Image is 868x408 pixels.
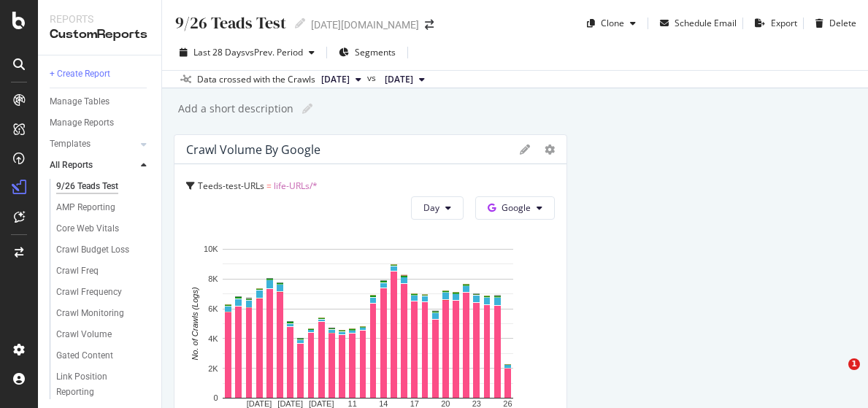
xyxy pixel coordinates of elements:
[56,179,151,194] a: 9/26 Teads Test
[315,71,367,88] button: [DATE]
[818,358,853,393] iframe: Intercom live chat
[379,71,431,88] button: [DATE]
[208,334,218,343] text: 4K
[348,399,357,408] text: 11
[50,136,91,152] div: Templates
[50,94,110,109] div: Manage Tables
[50,136,137,152] a: Templates
[601,17,624,29] div: Clone
[56,327,112,342] div: Crawl Volume
[367,72,379,85] span: vs
[277,399,303,408] text: [DATE]
[654,12,737,35] button: Schedule Email
[311,18,419,32] div: [DATE][DOMAIN_NAME]
[50,158,93,173] div: All Reports
[247,399,272,408] text: [DATE]
[56,200,115,215] div: AMP Reporting
[56,242,129,258] div: Crawl Budget Loss
[245,46,303,58] span: vs Prev. Period
[204,245,218,253] text: 10K
[208,274,218,283] text: 8K
[56,242,151,258] a: Crawl Budget Loss
[56,221,119,236] div: Core Web Vitals
[50,158,137,173] a: All Reports
[56,285,122,300] div: Crawl Frequency
[472,399,481,408] text: 23
[810,12,856,35] button: Delete
[50,66,110,82] div: + Create Report
[50,26,150,43] div: CustomReports
[56,348,151,363] a: Gated Content
[295,18,305,28] i: Edit report name
[56,200,151,215] a: AMP Reporting
[749,12,797,35] button: Export
[56,348,113,363] div: Gated Content
[321,73,350,86] span: 2025 Sep. 13th
[50,12,150,26] div: Reports
[198,180,264,192] span: Teeds-test-URLs
[186,142,320,157] div: Crawl Volume by Google
[50,115,114,131] div: Manage Reports
[266,180,272,192] span: =
[423,201,439,214] span: Day
[411,196,464,220] button: Day
[191,287,199,361] text: No. of Crawls (Logs)
[56,306,124,321] div: Crawl Monitoring
[193,46,245,58] span: Last 28 Days
[355,46,396,58] span: Segments
[385,73,413,86] span: 2025 Aug. 16th
[581,12,642,35] button: Clone
[379,399,388,408] text: 14
[333,41,402,64] button: Segments
[208,364,218,373] text: 2K
[50,94,151,109] a: Manage Tables
[829,17,856,29] div: Delete
[56,285,151,300] a: Crawl Frequency
[56,306,151,321] a: Crawl Monitoring
[56,369,138,400] div: Link Position Reporting
[771,17,797,29] div: Export
[56,263,151,279] a: Crawl Freq
[197,73,315,86] div: Data crossed with the Crawls
[425,20,434,30] div: arrow-right-arrow-left
[174,41,320,64] button: Last 28 DaysvsPrev. Period
[410,399,419,408] text: 17
[675,17,737,29] div: Schedule Email
[309,399,334,408] text: [DATE]
[56,263,99,279] div: Crawl Freq
[50,115,151,131] a: Manage Reports
[56,369,151,400] a: Link Position Reporting
[174,12,286,34] div: 9/26 Teads Test
[475,196,555,220] button: Google
[848,358,860,370] span: 1
[56,179,118,194] div: 9/26 Teads Test
[177,101,293,116] div: Add a short description
[302,104,312,114] i: Edit report name
[503,399,512,408] text: 26
[56,221,151,236] a: Core Web Vitals
[441,399,450,408] text: 20
[274,180,318,192] span: life-URLs/*
[214,393,218,402] text: 0
[50,66,151,82] a: + Create Report
[56,327,151,342] a: Crawl Volume
[208,304,218,313] text: 6K
[502,201,531,214] span: Google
